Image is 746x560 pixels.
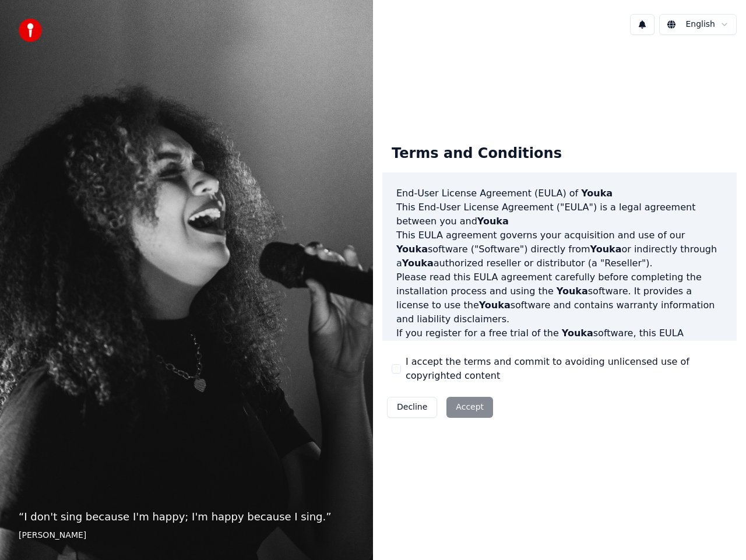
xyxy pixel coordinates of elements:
span: Youka [590,244,622,255]
label: I accept the terms and commit to avoiding unlicensed use of copyrighted content [406,355,727,383]
span: Youka [557,286,588,297]
span: Youka [402,258,434,269]
img: youka [19,19,42,42]
span: Youka [562,327,593,339]
span: Youka [396,244,428,255]
span: Youka [581,188,613,199]
p: “ I don't sing because I'm happy; I'm happy because I sing. ” [19,509,354,525]
span: Youka [479,300,511,311]
p: Please read this EULA agreement carefully before completing the installation process and using th... [396,270,723,326]
p: This End-User License Agreement ("EULA") is a legal agreement between you and [396,200,723,228]
span: Youka [477,216,509,227]
h3: End-User License Agreement (EULA) of [396,186,723,200]
button: Decline [387,397,437,418]
footer: [PERSON_NAME] [19,530,354,541]
div: Terms and Conditions [382,135,571,172]
p: If you register for a free trial of the software, this EULA agreement will also govern that trial... [396,326,723,396]
p: This EULA agreement governs your acquisition and use of our software ("Software") directly from o... [396,228,723,270]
